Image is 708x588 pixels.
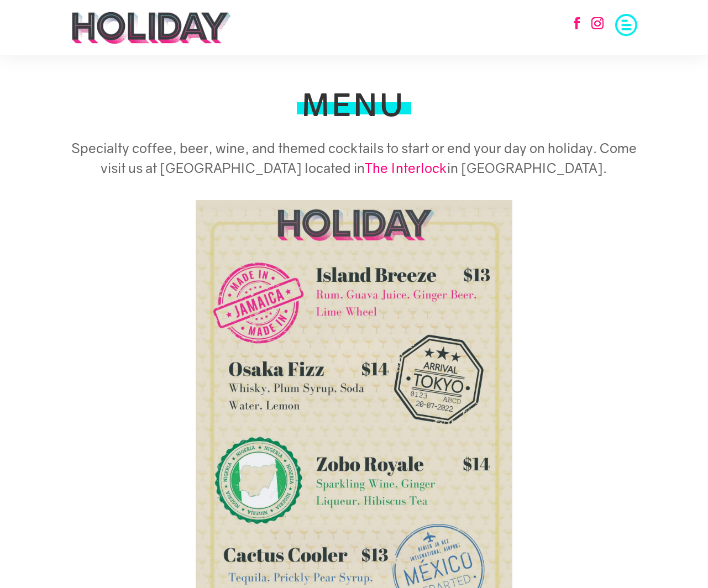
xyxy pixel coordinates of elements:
[565,11,589,35] a: Follow on Facebook
[365,160,447,176] a: The Interlock
[585,11,610,35] a: Follow on Instagram
[71,11,232,44] img: holiday-logo-black
[71,138,637,183] h5: Specialty coffee, beer, wine, and themed cocktails to start or end your day on holiday. Come visi...
[302,89,406,125] h1: MENU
